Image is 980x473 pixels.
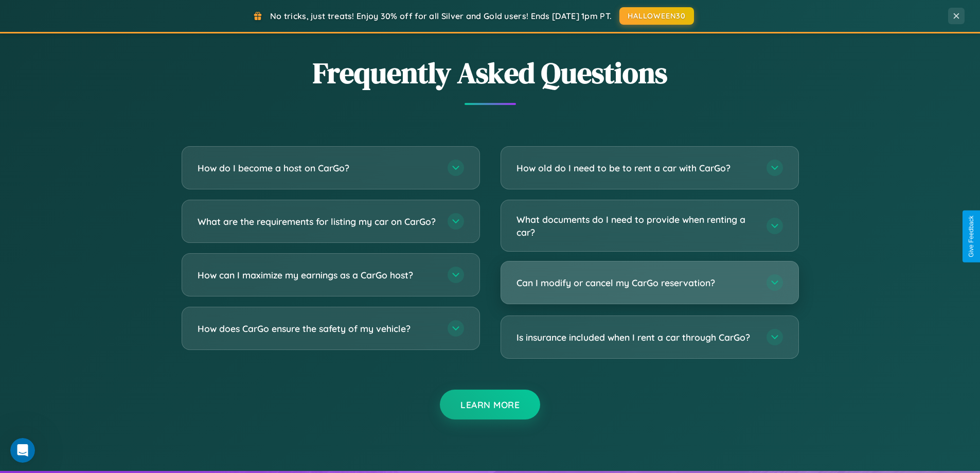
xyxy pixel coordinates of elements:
[198,322,437,335] h3: How does CarGo ensure the safety of my vehicle?
[198,269,437,282] h3: How can I maximize my earnings as a CarGo host?
[10,438,35,463] iframe: Intercom live chat
[619,7,694,25] button: HALLOWEEN30
[516,213,756,238] h3: What documents do I need to provide when renting a car?
[270,11,612,21] span: No tricks, just treats! Enjoy 30% off for all Silver and Gold users! Ends [DATE] 1pm PT.
[516,276,756,289] h3: Can I modify or cancel my CarGo reservation?
[968,216,975,257] div: Give Feedback
[182,53,799,93] h2: Frequently Asked Questions
[516,162,756,174] h3: How old do I need to be to rent a car with CarGo?
[516,331,756,344] h3: Is insurance included when I rent a car through CarGo?
[198,215,437,228] h3: What are the requirements for listing my car on CarGo?
[440,390,540,419] button: Learn More
[198,162,437,174] h3: How do I become a host on CarGo?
